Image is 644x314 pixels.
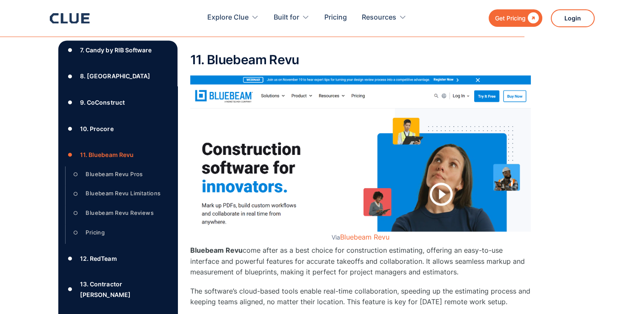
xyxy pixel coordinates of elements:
div: Explore Clue [207,4,259,31]
div: ● [65,148,75,161]
div: 8. [GEOGRAPHIC_DATA] [80,71,150,81]
div: 13. Contractor [PERSON_NAME] [80,279,170,300]
div: 9. CoConstruct [80,97,124,108]
a: ●10. Procore [65,122,171,135]
p: The software’s cloud-based tools enable real-time collaboration, speeding up the estimating proce... [190,286,531,307]
figcaption: Via [190,234,531,241]
div: ○ [71,226,81,239]
div: ○ [71,168,81,181]
a: ○Bluebeam Revu Reviews [71,207,164,220]
a: ●7. Candy by RIB Software [65,44,171,57]
a: Pricing [324,4,347,31]
div: ● [65,283,75,296]
a: Login [551,9,595,27]
div: ○ [71,187,81,200]
strong: Bluebeam Revu [190,246,243,254]
div: ● [65,96,75,109]
a: ●11. Bluebeam Revu [65,148,171,161]
div: ○ [71,207,81,220]
div: 12. RedTeam [80,253,117,264]
div: Explore Clue [207,4,249,31]
div: Built for [274,4,309,31]
a: ●12. RedTeam [65,252,171,265]
div: Resources [362,4,396,31]
div:  [526,13,539,23]
div: ● [65,252,75,265]
div: 11. Bluebeam Revu [80,149,133,160]
a: ○Bluebeam Revu Limitations [71,187,164,200]
div: ● [65,122,75,135]
a: Get Pricing [489,9,542,27]
a: ●13. Contractor [PERSON_NAME] [65,279,171,300]
p: come after as a best choice for construction estimating, offering an easy-to-use interface and po... [190,245,531,277]
div: 7. Candy by RIB Software [80,45,151,55]
div: 10. Procore [80,123,113,134]
div: ● [65,70,75,83]
div: Resources [362,4,406,31]
a: ●8. [GEOGRAPHIC_DATA] [65,70,171,83]
div: Built for [274,4,299,31]
div: Get Pricing [495,13,526,23]
div: Pricing [86,227,105,238]
div: Bluebeam Revu Reviews [86,208,153,218]
a: Bluebeam Revu [340,233,389,241]
div: Bluebeam Revu Limitations [86,188,160,199]
a: ○Bluebeam Revu Pros [71,168,164,181]
div: ● [65,44,75,57]
a: ○Pricing [71,226,164,239]
h2: 11. Bluebeam Revu [190,53,531,67]
a: ●9. CoConstruct [65,96,171,109]
div: Bluebeam Revu Pros [86,169,143,180]
p: ‍ [190,34,531,44]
